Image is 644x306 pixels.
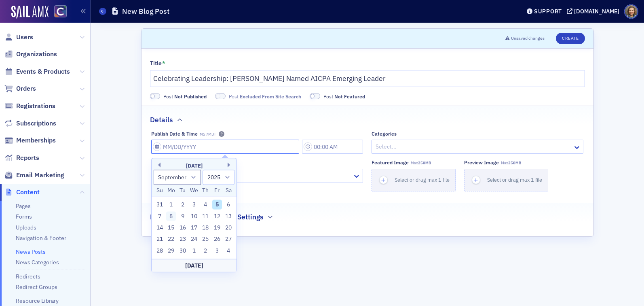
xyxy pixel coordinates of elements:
span: MST/MDT [200,132,216,137]
div: Choose Monday, September 1st, 2025 [166,200,176,210]
span: Post [229,93,301,100]
span: Subscriptions [16,119,56,128]
div: Fr [212,186,222,195]
div: Choose Thursday, September 18th, 2025 [201,223,211,233]
div: Choose Saturday, October 4th, 2025 [224,246,233,255]
a: Uploads [16,224,36,231]
div: Publish Date & Time [151,131,198,137]
div: Choose Sunday, September 14th, 2025 [155,223,165,233]
div: Choose Friday, September 5th, 2025 [212,200,222,210]
a: Registrations [4,102,55,110]
div: Choose Wednesday, September 17th, 2025 [189,223,199,233]
div: Th [201,186,211,195]
div: Choose Friday, September 26th, 2025 [212,234,222,244]
span: Select or drag max 1 file [395,176,450,183]
div: Choose Tuesday, September 16th, 2025 [178,223,188,233]
div: Choose Saturday, September 27th, 2025 [224,234,233,244]
img: SailAMX [11,6,49,19]
div: Choose Sunday, August 31st, 2025 [155,200,165,210]
div: Choose Sunday, September 21st, 2025 [155,234,165,244]
div: Choose Saturday, September 20th, 2025 [224,223,233,233]
span: Events & Products [16,67,70,76]
div: We [189,186,199,195]
input: 00:00 AM [302,140,363,154]
div: Choose Tuesday, September 9th, 2025 [178,211,188,221]
span: Excluded From Site Search [215,93,226,99]
a: View Homepage [49,5,67,19]
a: Redirects [16,273,40,280]
button: Next Month [228,163,232,168]
div: Choose Saturday, September 6th, 2025 [224,200,233,210]
div: Tu [178,186,188,195]
abbr: This field is required [162,60,165,67]
span: Email Marketing [16,171,64,180]
span: Orders [16,84,36,93]
a: News Posts [16,248,46,255]
div: [DOMAIN_NAME] [574,8,619,15]
span: 250MB [508,160,521,166]
div: [DATE] [152,259,236,272]
div: Choose Tuesday, September 2nd, 2025 [178,200,188,210]
button: Create [556,33,585,44]
a: Memberships [4,136,56,145]
span: Max [501,160,521,166]
a: Users [4,33,33,42]
div: [DATE] [152,162,236,170]
span: Post [323,93,365,100]
span: Registrations [16,102,55,110]
button: Previous Month [156,163,160,168]
div: Choose Monday, September 15th, 2025 [166,223,176,233]
span: Reports [16,153,39,162]
div: Support [534,8,562,15]
a: Navigation & Footer [16,234,66,242]
a: Resource Library [16,297,59,304]
span: Memberships [16,136,56,145]
div: Su [155,186,165,195]
button: Select or drag max 1 file [464,169,548,191]
div: month 2025-09 [154,199,234,256]
span: Unsaved changes [511,35,545,42]
span: Select or drag max 1 file [487,176,542,183]
div: Choose Thursday, September 11th, 2025 [201,211,211,221]
a: Orders [4,84,36,93]
div: Choose Thursday, September 25th, 2025 [201,234,211,244]
a: Organizations [4,50,57,59]
div: Choose Wednesday, September 3rd, 2025 [189,200,199,210]
a: Subscriptions [4,119,56,128]
div: Mo [166,186,176,195]
span: 250MB [418,160,431,166]
span: Post [163,93,207,100]
span: Content [16,188,40,197]
div: Choose Saturday, September 13th, 2025 [224,211,233,221]
div: Choose Sunday, September 7th, 2025 [155,211,165,221]
div: Title [150,60,162,67]
span: Users [16,33,33,42]
span: Excluded From Site Search [240,93,301,100]
span: Not Featured [310,93,320,99]
div: Choose Monday, September 8th, 2025 [166,211,176,221]
img: SailAMX [54,5,67,18]
a: Content [4,188,40,197]
span: Not Published [150,93,160,99]
button: Select or drag max 1 file [372,169,456,191]
h1: New Blog Post [122,6,169,16]
a: Email Marketing [4,171,64,180]
h2: Permalink, Redirect & SEO Settings [150,212,264,222]
div: Choose Thursday, September 4th, 2025 [201,200,211,210]
a: Forms [16,213,32,220]
div: Choose Tuesday, September 30th, 2025 [178,246,188,255]
div: Choose Monday, September 29th, 2025 [166,246,176,255]
a: Events & Products [4,67,70,76]
div: Sa [224,186,233,195]
input: MM/DD/YYYY [151,140,299,154]
span: Max [411,160,431,166]
button: [DOMAIN_NAME] [567,8,622,14]
div: Choose Sunday, September 28th, 2025 [155,246,165,255]
div: Choose Wednesday, September 24th, 2025 [189,234,199,244]
span: Not Featured [334,93,365,100]
div: Choose Tuesday, September 23rd, 2025 [178,234,188,244]
div: Choose Thursday, October 2nd, 2025 [201,246,211,255]
div: Categories [372,131,397,137]
div: Preview image [464,159,499,166]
